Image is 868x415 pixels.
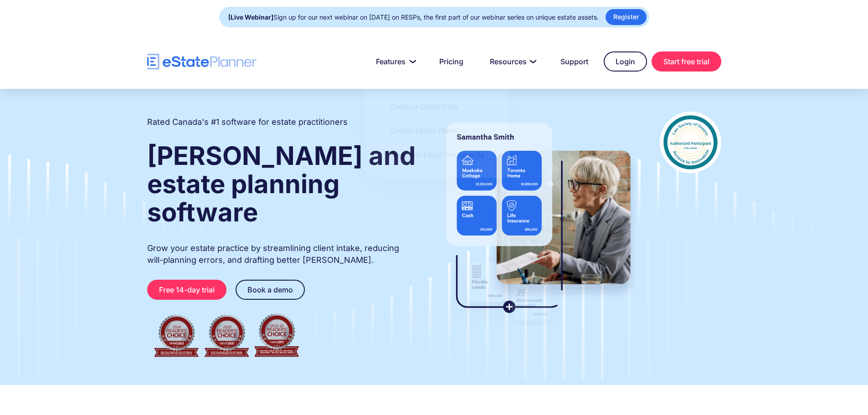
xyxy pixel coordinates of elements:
[147,54,257,70] a: home
[228,13,273,21] strong: [Live Webinar]
[428,52,474,71] a: Pricing
[390,126,457,136] div: Create Estate Plans
[550,52,599,71] a: Support
[379,121,469,140] a: Create Estate Plans
[379,145,496,164] a: Generate Legal Documents
[435,112,642,326] img: estate planner showing wills to their clients, using eState Planner, a leading estate planning so...
[479,52,545,71] a: Resources
[379,97,469,116] a: Capture Client Data
[390,149,484,159] div: Generate Legal Documents
[390,102,458,112] div: Capture Client Data
[147,116,348,128] h2: Rated Canada's #1 software for estate practitioners
[604,51,647,72] a: Login
[365,52,424,71] a: Features
[147,140,416,228] strong: [PERSON_NAME] and estate planning software
[236,280,305,300] a: Book a demo
[228,11,599,24] div: Sign up for our next webinar on [DATE] on RESPs, the first part of our webinar series on unique e...
[147,280,226,300] a: Free 14-day trial
[606,9,647,25] a: Register
[147,242,417,266] p: Grow your estate practice by streamlining client intake, reducing will-planning errors, and draft...
[652,51,721,72] a: Start free trial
